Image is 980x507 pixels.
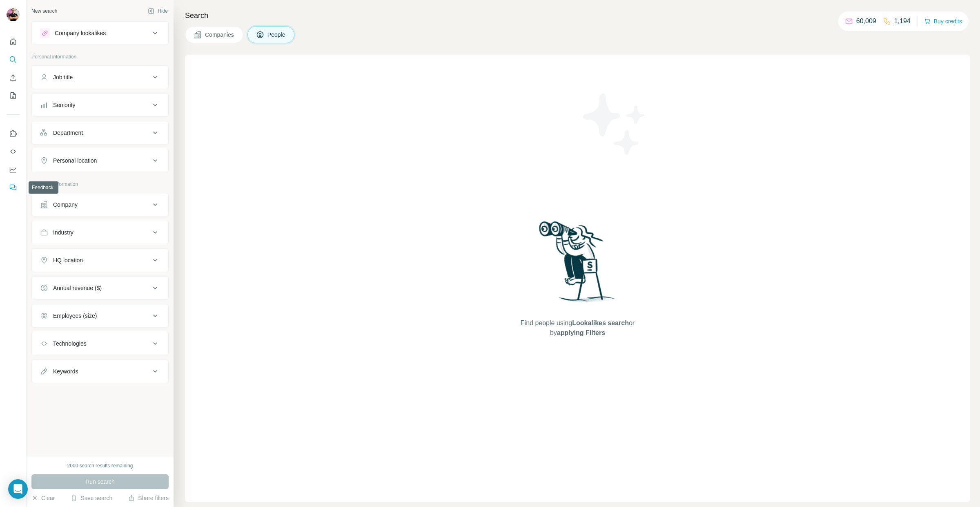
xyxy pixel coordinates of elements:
p: 1,194 [894,16,911,26]
button: Department [32,123,168,143]
p: Company information [31,181,169,188]
span: Lookalikes search [572,319,629,326]
div: Keywords [53,367,78,375]
button: Use Surfe API [7,144,20,159]
div: HQ location [53,256,83,264]
button: My lists [7,88,20,103]
div: Industry [53,228,73,237]
button: Search [7,52,20,67]
div: Job title [53,73,73,81]
span: applying Filters [557,329,605,336]
button: Company [32,195,168,214]
button: Hide [142,5,174,17]
button: Save search [71,494,112,502]
button: Dashboard [7,162,20,177]
button: Employees (size) [32,306,168,326]
img: Surfe Illustration - Woman searching with binoculars [535,219,620,310]
div: Company lookalikes [55,29,106,37]
div: Employees (size) [53,312,97,320]
div: Annual revenue ($) [53,284,102,292]
button: Seniority [32,95,168,115]
div: Open Intercom Messenger [8,479,28,499]
div: Seniority [53,101,75,109]
img: Surfe Illustration - Stars [578,87,651,161]
span: Find people using or by [512,318,643,338]
button: Company lookalikes [32,23,168,43]
div: New search [31,7,57,15]
button: Quick start [7,34,20,49]
p: Personal information [31,53,169,60]
button: Share filters [128,494,169,502]
button: Clear [31,494,55,502]
div: 2000 search results remaining [67,462,133,469]
button: Job title [32,67,168,87]
p: 60,009 [856,16,876,26]
button: Keywords [32,362,168,381]
button: Buy credits [924,16,962,27]
div: Department [53,129,83,137]
button: Personal location [32,151,168,170]
button: HQ location [32,250,168,270]
button: Enrich CSV [7,70,20,85]
button: Annual revenue ($) [32,278,168,298]
h4: Search [185,10,970,21]
div: Personal location [53,156,97,165]
button: Technologies [32,334,168,353]
button: Feedback [7,180,20,195]
img: Avatar [7,8,20,21]
button: Use Surfe on LinkedIn [7,126,20,141]
div: Technologies [53,339,87,348]
span: People [267,31,286,39]
span: Companies [205,31,235,39]
div: Company [53,201,78,209]
button: Industry [32,223,168,242]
